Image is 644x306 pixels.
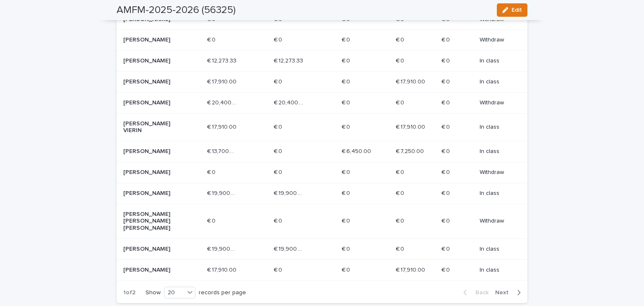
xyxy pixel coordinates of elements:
p: € 17,910.00 [207,265,238,274]
p: In class [480,267,514,274]
p: € 0 [441,244,452,253]
p: 1 of 2 [117,283,142,303]
tr: [PERSON_NAME]€ 0€ 0 € 0€ 0 € 0€ 0 € 0€ 0 € 0€ 0 Withdraw [117,30,527,51]
p: € 0 [207,35,217,44]
p: [PERSON_NAME] [123,78,183,86]
p: € 0 [342,122,352,131]
tr: [PERSON_NAME] VIERIN€ 17,910.00€ 17,910.00 € 0€ 0 € 0€ 0 € 17,910.00€ 17,910.00 € 0€ 0 In class [117,113,527,141]
p: € 0 [441,167,452,176]
p: € 13,700.00 [207,146,239,155]
p: Withdraw [480,218,514,225]
tr: [PERSON_NAME]€ 12,273.33€ 12,273.33 € 12,273.33€ 12,273.33 € 0€ 0 € 0€ 0 € 0€ 0 In class [117,51,527,72]
p: € 19,900.00 [274,188,305,197]
tr: [PERSON_NAME]€ 17,910.00€ 17,910.00 € 0€ 0 € 0€ 0 € 17,910.00€ 17,910.00 € 0€ 0 In class [117,259,527,280]
p: [PERSON_NAME] [123,190,183,197]
p: € 0 [342,56,352,65]
p: [PERSON_NAME] [123,57,183,65]
p: € 0 [274,146,284,155]
p: € 0 [207,167,217,176]
tr: [PERSON_NAME]€ 19,900.00€ 19,900.00 € 19,900.00€ 19,900.00 € 0€ 0 € 0€ 0 € 0€ 0 In class [117,239,527,259]
p: € 0 [274,216,284,225]
p: € 0 [342,188,352,197]
p: € 0 [274,35,284,44]
p: In class [480,57,514,65]
p: € 20,400.00 [274,98,305,106]
p: € 0 [342,77,352,86]
p: € 0 [441,77,452,86]
p: € 7,250.00 [396,146,426,155]
p: € 0 [441,122,452,131]
tr: [PERSON_NAME]€ 0€ 0 € 0€ 0 € 0€ 0 € 0€ 0 € 0€ 0 Withdraw [117,162,527,183]
p: € 17,910.00 [396,77,427,86]
span: Next [495,290,514,296]
p: € 0 [441,146,452,155]
p: [PERSON_NAME] [123,36,183,44]
div: 20 [164,288,184,297]
p: € 0 [396,98,406,106]
button: Edit [497,3,527,17]
tr: [PERSON_NAME]€ 17,910.00€ 17,910.00 € 0€ 0 € 0€ 0 € 17,910.00€ 17,910.00 € 0€ 0 In class [117,71,527,92]
p: € 17,910.00 [207,77,238,86]
p: € 20,400.00 [207,98,239,106]
tr: [PERSON_NAME]€ 20,400.00€ 20,400.00 € 20,400.00€ 20,400.00 € 0€ 0 € 0€ 0 € 0€ 0 Withdraw [117,92,527,113]
p: In class [480,246,514,253]
p: € 0 [441,56,452,65]
p: € 0 [396,35,406,44]
p: € 0 [274,77,284,86]
p: [PERSON_NAME] [PERSON_NAME] [PERSON_NAME] [123,211,183,232]
p: € 0 [342,98,352,106]
span: Back [470,290,488,296]
p: € 0 [342,244,352,253]
p: Show [145,289,161,296]
button: Back [457,289,492,296]
p: € 0 [274,265,284,274]
p: € 17,910.00 [396,122,427,131]
p: € 17,910.00 [207,122,238,131]
p: In class [480,78,514,86]
p: € 0 [342,265,352,274]
button: Next [492,289,527,296]
p: € 0 [342,216,352,225]
p: In class [480,124,514,131]
p: € 0 [441,188,452,197]
p: [PERSON_NAME] [123,267,183,274]
tr: [PERSON_NAME]€ 19,900.00€ 19,900.00 € 19,900.00€ 19,900.00 € 0€ 0 € 0€ 0 € 0€ 0 In class [117,183,527,204]
p: [PERSON_NAME] [123,148,183,155]
p: € 0 [274,167,284,176]
p: € 0 [396,56,406,65]
span: Edit [512,7,522,13]
h2: AMFM-2025-2026 (56325) [117,4,236,16]
p: records per page [199,289,246,296]
p: € 6,450.00 [342,146,373,155]
p: € 0 [396,216,406,225]
p: Withdraw [480,36,514,44]
p: € 0 [441,35,452,44]
p: [PERSON_NAME] VIERIN [123,120,183,135]
tr: [PERSON_NAME] [PERSON_NAME] [PERSON_NAME]€ 0€ 0 € 0€ 0 € 0€ 0 € 0€ 0 € 0€ 0 Withdraw [117,204,527,239]
tr: [PERSON_NAME]€ 13,700.00€ 13,700.00 € 0€ 0 € 6,450.00€ 6,450.00 € 7,250.00€ 7,250.00 € 0€ 0 In class [117,141,527,162]
p: € 17,910.00 [396,265,427,274]
p: € 0 [441,216,452,225]
p: In class [480,190,514,197]
p: € 0 [342,167,352,176]
p: € 0 [274,122,284,131]
p: € 19,900.00 [274,244,305,253]
p: [PERSON_NAME] [123,246,183,253]
p: € 0 [441,98,452,106]
p: [PERSON_NAME] [123,169,183,176]
p: € 12,273.33 [207,56,238,65]
p: € 0 [342,35,352,44]
p: € 19,900.00 [207,244,239,253]
p: € 0 [396,244,406,253]
p: € 0 [396,167,406,176]
p: € 0 [441,265,452,274]
p: [PERSON_NAME] [123,99,183,106]
p: € 0 [207,216,217,225]
p: In class [480,148,514,155]
p: Withdraw [480,99,514,106]
p: Withdraw [480,169,514,176]
p: € 12,273.33 [274,56,305,65]
p: € 19,900.00 [207,188,239,197]
p: € 0 [396,188,406,197]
